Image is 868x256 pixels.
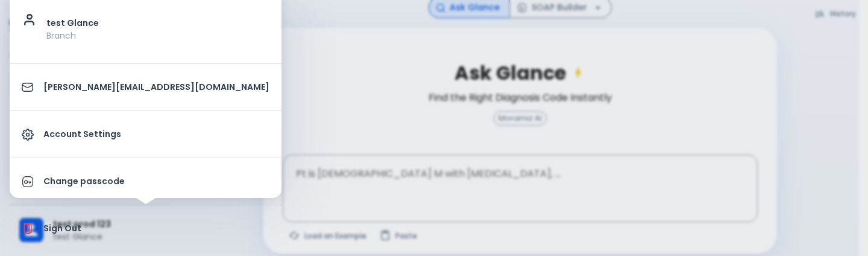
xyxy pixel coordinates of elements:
p: Sign Out [43,222,269,235]
p: Account Settings [43,128,269,141]
p: Branch [46,30,269,42]
p: Change passcode [43,175,269,188]
p: [PERSON_NAME][EMAIL_ADDRESS][DOMAIN_NAME] [43,81,269,94]
p: test Glance [46,17,269,30]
